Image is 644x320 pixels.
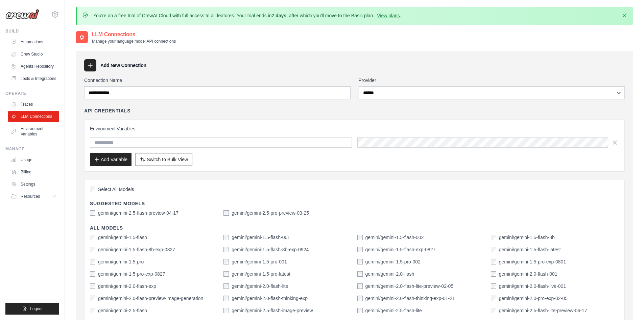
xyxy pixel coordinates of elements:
[357,247,363,252] input: gemini/gemini-1.5-flash-exp-0827
[223,210,229,216] input: gemini/gemini-2.5-pro-preview-03-25
[491,235,496,240] input: gemini/gemini-1.5-flash-8b
[8,123,59,140] a: Environment Variables
[232,295,308,302] label: gemini/gemini-2.0-flash-thinking-exp
[5,28,59,34] div: Build
[223,308,229,313] input: gemini/gemini-2.5-flash-image-preview
[84,77,351,84] label: Connection Name
[365,258,421,265] label: gemini/gemini-1.5-pro-002
[491,247,496,252] input: gemini/gemini-1.5-flash-latest
[84,107,130,114] h4: API Credentials
[491,259,496,264] input: gemini/gemini-1.5-pro-exp-0801
[499,234,555,241] label: gemini/gemini-1.5-flash-8b
[98,295,203,302] label: gemini/gemini-2.0-flash-preview-image-generation
[8,179,59,190] a: Settings
[491,296,496,301] input: gemini/gemini-2.0-pro-exp-02-05
[357,235,363,240] input: gemini/gemini-1.5-flash-002
[92,30,176,39] h2: LLM Connections
[136,153,192,166] button: Switch to Bulk View
[223,296,229,301] input: gemini/gemini-2.0-flash-thinking-exp
[8,111,59,122] a: LLM Connections
[232,271,290,277] label: gemini/gemini-1.5-pro-latest
[232,210,309,216] label: gemini/gemini-2.5-pro-preview-03-25
[499,258,566,265] label: gemini/gemini-1.5-pro-exp-0801
[232,307,313,314] label: gemini/gemini-2.5-flash-image-preview
[8,61,59,72] a: Agents Repository
[491,308,496,313] input: gemini/gemini-2.5-flash-lite-preview-06-17
[90,225,619,231] h4: All Models
[357,283,363,289] input: gemini/gemini-2.0-flash-lite-preview-02-05
[8,37,59,47] a: Automations
[357,271,363,277] input: gemini/gemini-2.0-flash
[90,308,95,313] input: gemini/gemini-2.5-flash
[30,306,43,312] span: Logout
[5,91,59,96] div: Operate
[5,303,59,315] button: Logout
[499,271,557,277] label: gemini/gemini-2.0-flash-001
[8,99,59,110] a: Traces
[90,187,95,192] input: Select All Models
[223,247,229,252] input: gemini/gemini-1.5-flash-8b-exp-0924
[8,154,59,165] a: Usage
[499,307,587,314] label: gemini/gemini-2.5-flash-lite-preview-06-17
[98,283,156,290] label: gemini/gemini-2.0-flash-exp
[90,247,95,252] input: gemini/gemini-1.5-flash-8b-exp-0827
[377,13,400,18] a: View plans
[499,283,566,290] label: gemini/gemini-2.0-flash-live-001
[8,167,59,177] a: Billing
[90,259,95,264] input: gemini/gemini-1.5-pro
[90,210,95,216] input: gemini/gemini-2.5-flash-preview-04-17
[357,296,363,301] input: gemini/gemini-2.0-flash-thinking-exp-01-21
[232,234,290,241] label: gemini/gemini-1.5-flash-001
[365,283,454,290] label: gemini/gemini-2.0-flash-lite-preview-02-05
[90,271,95,277] input: gemini/gemini-1.5-pro-exp-0827
[5,9,39,19] img: Logo
[359,77,625,84] label: Provider
[499,295,568,302] label: gemini/gemini-2.0-pro-exp-02-05
[98,258,144,265] label: gemini/gemini-1.5-pro
[90,125,619,132] h3: Environment Variables
[357,308,363,313] input: gemini/gemini-2.5-flash-lite
[98,234,147,241] label: gemini/gemini-1.5-flash
[223,235,229,240] input: gemini/gemini-1.5-flash-001
[357,259,363,264] input: gemini/gemini-1.5-pro-002
[98,186,134,193] span: Select All Models
[92,39,176,44] p: Manage your language model API connections
[90,153,132,166] button: Add Variable
[223,283,229,289] input: gemini/gemini-2.0-flash-lite
[98,271,165,277] label: gemini/gemini-1.5-pro-exp-0827
[5,146,59,152] div: Manage
[491,283,496,289] input: gemini/gemini-2.0-flash-live-001
[147,156,188,163] span: Switch to Bulk View
[232,258,287,265] label: gemini/gemini-1.5-pro-001
[491,271,496,277] input: gemini/gemini-2.0-flash-001
[8,191,59,202] button: Resources
[90,283,95,289] input: gemini/gemini-2.0-flash-exp
[21,194,40,199] span: Resources
[232,283,288,290] label: gemini/gemini-2.0-flash-lite
[90,200,619,207] h4: Suggested Models
[90,296,95,301] input: gemini/gemini-2.0-flash-preview-image-generation
[98,307,147,314] label: gemini/gemini-2.5-flash
[8,73,59,84] a: Tools & Integrations
[223,259,229,264] input: gemini/gemini-1.5-pro-001
[98,210,178,216] label: gemini/gemini-2.5-flash-preview-04-17
[365,271,414,277] label: gemini/gemini-2.0-flash
[8,49,59,60] a: Crew Studio
[365,307,422,314] label: gemini/gemini-2.5-flash-lite
[365,295,455,302] label: gemini/gemini-2.0-flash-thinking-exp-01-21
[365,234,424,241] label: gemini/gemini-1.5-flash-002
[223,271,229,277] input: gemini/gemini-1.5-pro-latest
[232,246,309,253] label: gemini/gemini-1.5-flash-8b-exp-0924
[365,246,436,253] label: gemini/gemini-1.5-flash-exp-0827
[93,12,401,19] p: You're on a free trial of CrewAI Cloud with full access to all features. Your trial ends in , aft...
[271,13,286,18] strong: 7 days
[98,246,175,253] label: gemini/gemini-1.5-flash-8b-exp-0827
[499,246,561,253] label: gemini/gemini-1.5-flash-latest
[100,62,146,69] h3: Add New Connection
[90,235,95,240] input: gemini/gemini-1.5-flash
